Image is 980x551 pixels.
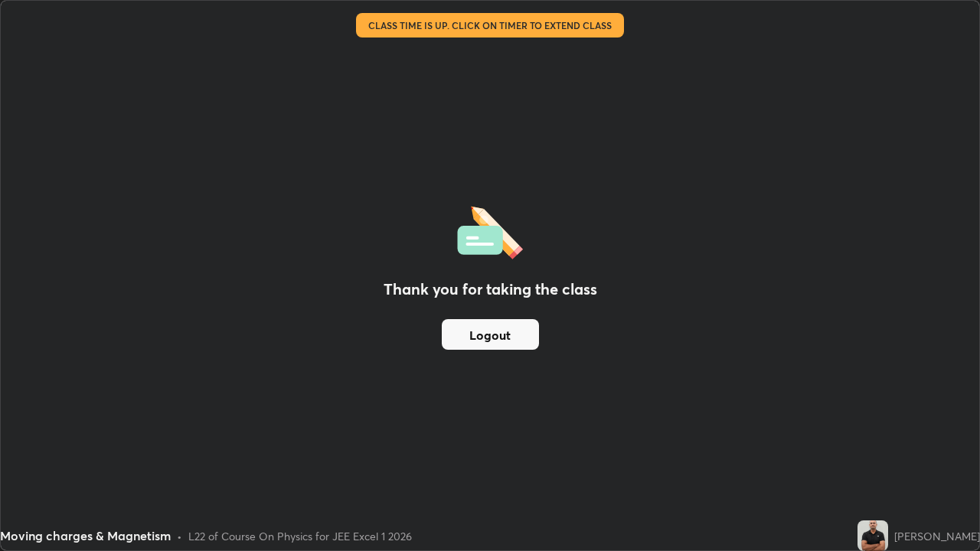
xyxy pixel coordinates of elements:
div: [PERSON_NAME] [894,528,980,544]
img: a183ceb4c4e046f7af72081f627da574.jpg [857,520,888,551]
img: offlineFeedback.1438e8b3.svg [457,201,523,259]
button: Logout [442,319,539,350]
div: L22 of Course On Physics for JEE Excel 1 2026 [188,528,412,544]
div: • [177,528,182,544]
h2: Thank you for taking the class [384,278,597,301]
